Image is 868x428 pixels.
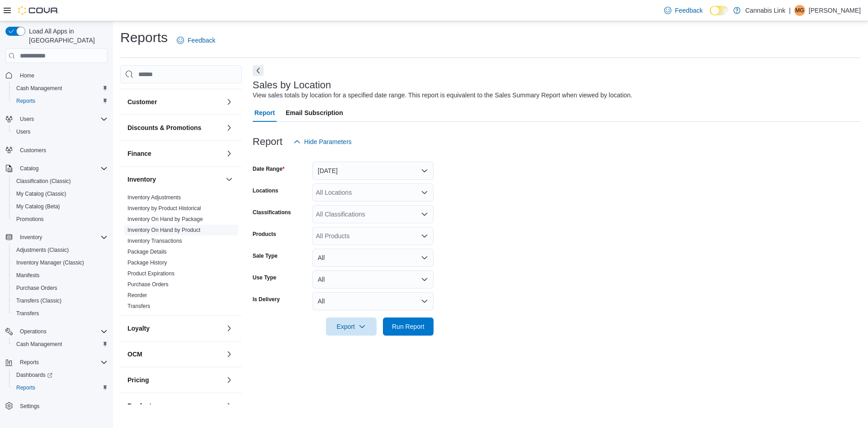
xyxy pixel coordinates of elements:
[383,317,434,336] button: Run Report
[127,248,167,255] span: Package Details
[253,91,632,100] div: View sales totals by location for a specified date range. This report is equivalent to the Sales ...
[13,308,108,319] span: Transfers
[127,238,182,244] a: Inventory Transactions
[312,292,434,310] button: All
[13,214,108,225] span: Promotions
[2,113,111,125] button: Users
[127,324,150,333] h3: Loyalty
[16,259,84,266] span: Inventory Manager (Classic)
[13,270,108,281] span: Manifests
[120,29,168,47] h1: Reports
[253,231,276,238] label: Products
[16,401,43,412] a: Settings
[13,245,108,255] span: Adjustments (Classic)
[13,188,70,199] a: My Catalog (Classic)
[13,339,108,350] span: Cash Management
[188,36,215,45] span: Feedback
[224,96,235,107] button: Customer
[16,178,71,185] span: Classification (Classic)
[127,350,142,359] h3: OCM
[253,209,291,216] label: Classifications
[253,296,280,303] label: Is Delivery
[25,27,108,45] span: Load All Apps in [GEOGRAPHIC_DATA]
[127,249,167,255] a: Package Details
[675,6,703,15] span: Feedback
[2,144,111,157] button: Customers
[20,234,42,241] span: Inventory
[16,232,108,243] span: Inventory
[13,382,39,393] a: Reports
[173,31,219,49] a: Feedback
[16,232,46,243] button: Inventory
[127,375,149,385] h3: Pricing
[127,175,222,184] button: Inventory
[16,357,42,368] button: Reports
[127,401,222,410] button: Products
[13,96,108,106] span: Reports
[16,190,66,197] span: My Catalog (Classic)
[13,126,34,137] a: Users
[127,97,157,106] h3: Customer
[9,269,111,282] button: Manifests
[127,270,175,277] span: Product Expirations
[9,95,111,107] button: Reports
[16,97,35,105] span: Reports
[9,244,111,256] button: Adjustments (Classic)
[13,295,108,306] span: Transfers (Classic)
[13,214,47,225] a: Promotions
[809,5,861,16] p: [PERSON_NAME]
[127,260,167,266] a: Package History
[16,341,62,348] span: Cash Management
[253,252,278,260] label: Sale Type
[253,80,331,91] h3: Sales by Location
[253,187,278,194] label: Locations
[16,357,108,368] span: Reports
[13,257,108,268] span: Inventory Manager (Classic)
[9,82,111,95] button: Cash Management
[9,294,111,307] button: Transfers (Classic)
[224,349,235,360] button: OCM
[16,70,38,81] a: Home
[127,401,155,410] h3: Products
[2,399,111,413] button: Settings
[9,256,111,269] button: Inventory Manager (Classic)
[127,194,181,201] a: Inventory Adjustments
[9,307,111,320] button: Transfers
[13,339,66,350] a: Cash Management
[9,338,111,351] button: Cash Management
[127,375,222,385] button: Pricing
[710,6,729,15] input: Dark Mode
[13,176,75,187] a: Classification (Classic)
[660,1,706,19] a: Feedback
[312,249,434,267] button: All
[16,272,39,279] span: Manifests
[127,281,169,288] a: Purchase Orders
[20,359,39,366] span: Reports
[224,400,235,411] button: Products
[13,370,108,380] span: Dashboards
[789,5,791,16] p: |
[421,232,428,240] button: Open list of options
[392,322,425,331] span: Run Report
[16,371,52,379] span: Dashboards
[745,5,785,16] p: Cannabis Link
[286,104,343,122] span: Email Subscription
[20,403,39,410] span: Settings
[127,205,201,212] a: Inventory by Product Historical
[2,356,111,369] button: Reports
[13,370,56,380] a: Dashboards
[224,174,235,185] button: Inventory
[13,270,43,281] a: Manifests
[13,96,39,106] a: Reports
[13,382,108,393] span: Reports
[9,213,111,226] button: Promotions
[127,237,182,245] span: Inventory Transactions
[127,226,200,234] span: Inventory On Hand by Product
[127,324,222,333] button: Loyalty
[20,328,47,335] span: Operations
[127,194,181,201] span: Inventory Adjustments
[9,369,111,381] a: Dashboards
[13,176,108,187] span: Classification (Classic)
[127,292,147,299] span: Reorder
